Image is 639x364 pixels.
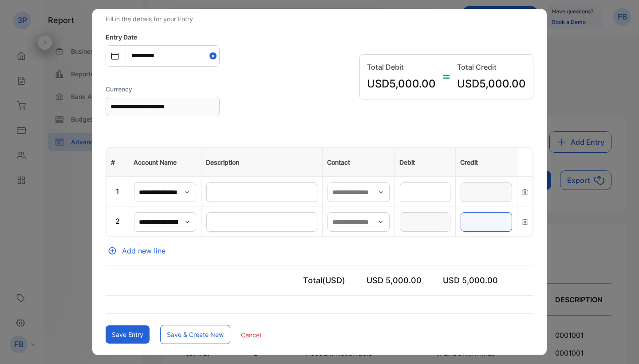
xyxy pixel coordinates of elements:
[106,85,220,94] label: Currency
[106,15,533,24] p: Fill in the details for your Entry
[7,4,34,30] button: Open LiveChat chat widget
[443,276,498,285] span: USD 5,000.00
[303,275,345,287] p: Total( USD )
[106,246,533,257] div: Add new line
[106,206,129,236] td: 2
[367,276,422,285] span: USD 5,000.00
[209,46,219,66] button: Close
[106,326,150,344] button: Save Entry
[455,148,517,177] th: Credit
[457,77,526,90] span: USD5,000.00
[106,33,220,42] p: Entry Date
[323,148,395,177] th: Contact
[106,177,129,206] td: 1
[160,325,230,344] button: Save & Create New
[395,148,456,177] th: Debit
[106,148,129,177] th: #
[201,148,323,177] th: Description
[129,148,201,177] th: Account Name
[367,62,436,72] h6: Total Debit
[457,62,526,72] h6: Total Credit
[241,330,261,340] button: Cancel
[367,77,436,90] span: USD5,000.00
